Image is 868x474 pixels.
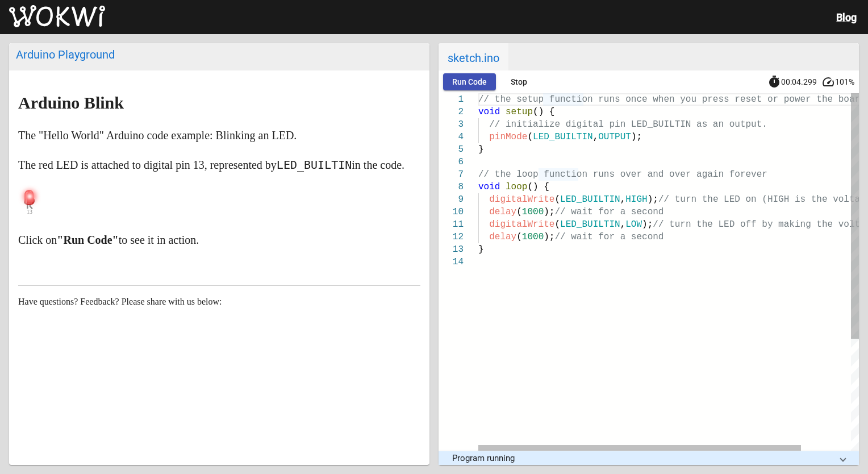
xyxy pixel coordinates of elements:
span: 1000 [522,232,544,242]
span: // wait for a second [554,232,663,242]
a: Blog [836,11,857,23]
p: Click on to see it in action. [18,231,420,249]
div: 14 [439,256,464,268]
div: 10 [439,206,464,218]
mat-panel-title: Program running [452,453,832,463]
mat-expansion-panel-header: Program running [439,451,859,465]
span: , [620,194,626,205]
div: 13 [439,243,464,256]
span: ); [648,194,658,205]
span: . [762,119,767,130]
span: loop [506,182,527,192]
div: 5 [439,143,464,156]
div: 1 [439,93,464,106]
span: // initialize digital pin LED_BUILTIN as an output [489,119,762,130]
div: 7 [439,168,464,181]
span: ( [516,232,522,242]
img: Wokwi [9,5,105,28]
button: Stop [500,73,537,90]
span: sketch.ino [439,43,508,70]
h1: Arduino Blink [18,94,420,112]
span: et or power the board [751,94,866,105]
span: HIGH [625,194,647,205]
span: OUTPUT [598,132,631,142]
span: 00:04.299 [781,77,817,86]
button: Run Code [443,73,496,90]
div: 2 [439,106,464,118]
span: ( [554,219,560,230]
span: void [478,107,500,117]
span: ( [516,207,522,217]
span: 101% [835,78,859,86]
span: LED_BUILTIN [560,194,620,205]
span: 1000 [522,207,544,217]
mat-icon: speed [821,75,835,89]
span: ); [642,219,653,230]
mat-icon: timer [767,75,781,89]
span: Run Code [452,77,487,86]
span: // the setup function runs once when you press res [478,94,751,105]
span: delay [489,232,516,242]
p: The red LED is attached to digital pin 13, represented by in the code. [18,156,420,174]
span: } [478,144,484,155]
span: Stop [511,77,527,86]
span: delay [489,207,516,217]
span: void [478,182,500,192]
span: pinMode [489,132,527,142]
textarea: Editor content;Press Alt+F1 for Accessibility Options. [543,93,544,94]
p: The "Hello World" Arduino code example: Blinking an LED. [18,126,420,144]
span: ( [554,194,560,205]
div: 6 [439,156,464,168]
strong: "Run Code" [57,234,118,246]
span: , [620,219,626,230]
span: // the loop function runs over and over again fore [478,169,751,180]
div: 3 [439,118,464,131]
span: LED_BUILTIN [533,132,593,142]
div: 9 [439,193,464,206]
span: LOW [625,219,642,230]
span: () { [533,107,554,117]
span: digitalWrite [489,219,554,230]
span: () { [527,182,549,192]
span: ); [544,207,554,217]
div: 8 [439,181,464,193]
span: digitalWrite [489,194,554,205]
span: LED_BUILTIN [560,219,620,230]
span: ); [631,132,642,142]
div: 11 [439,218,464,231]
span: ( [527,132,533,142]
span: Have questions? Feedback? Please share with us below: [18,297,222,306]
span: , [593,132,599,142]
div: 12 [439,231,464,243]
div: Arduino Playground [16,48,423,61]
span: ); [544,232,554,242]
span: ver [751,169,767,180]
span: } [478,244,484,255]
div: 4 [439,131,464,143]
span: setup [506,107,533,117]
code: LED_BUILTIN [277,158,352,172]
span: // wait for a second [554,207,663,217]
